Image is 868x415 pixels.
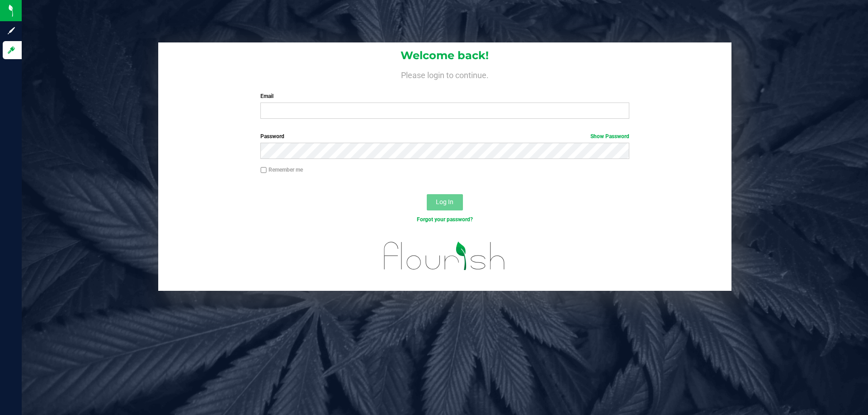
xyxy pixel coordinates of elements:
[417,216,473,223] a: Forgot your password?
[373,233,516,279] img: flourish_logo.svg
[158,50,731,61] h1: Welcome back!
[7,26,16,35] inline-svg: Sign up
[590,133,629,140] a: Show Password
[158,69,731,79] h4: Please login to continue.
[436,198,453,205] span: Log In
[7,46,16,55] inline-svg: Log in
[260,92,629,100] label: Email
[260,133,284,140] span: Password
[260,166,303,174] label: Remember me
[260,167,267,173] input: Remember me
[427,194,463,210] button: Log In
